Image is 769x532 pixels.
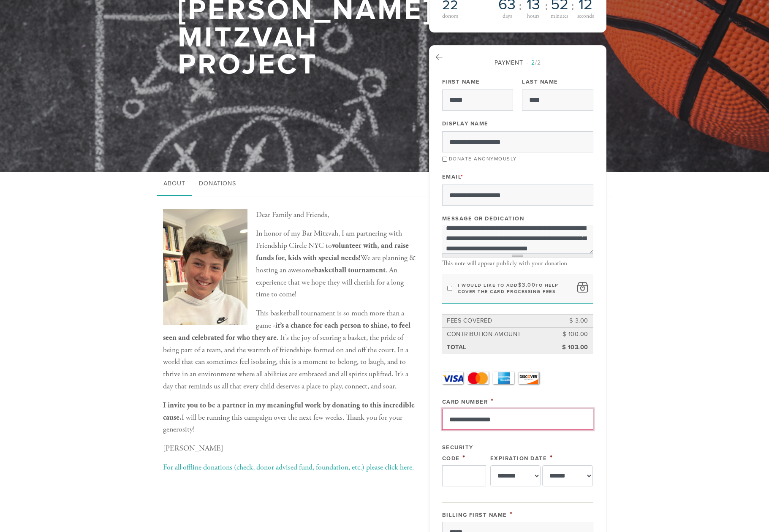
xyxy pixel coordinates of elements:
[527,14,539,19] span: hours
[442,372,463,384] a: Visa
[163,228,416,301] p: In honor of my Bar Mitzvah, I am partnering with Friendship Circle NYC to We are planning & hosti...
[256,241,409,263] b: volunteer with, and raise funds for, kids with special needs!
[467,372,489,384] a: MasterCard
[526,59,541,66] span: /2
[446,342,552,353] td: Total
[442,215,524,223] label: Message or dedication
[163,442,416,455] p: [PERSON_NAME]
[522,282,535,288] span: 3.00
[163,307,416,393] p: This basketball tournament is so much more than a game - . It’s the joy of scoring a basket, the ...
[442,13,494,19] div: donors
[552,342,590,353] td: $ 103.00
[552,328,590,340] td: $ 100.00
[446,315,552,327] td: Fees covered
[446,328,552,340] td: Contribution Amount
[518,372,539,384] a: Discover
[442,512,507,518] label: Billing First Name
[314,265,386,275] b: basketball tournament
[442,399,488,405] label: Card Number
[531,59,535,66] span: 2
[490,465,541,486] select: Expiration Date month
[522,78,558,86] label: Last Name
[510,510,513,519] span: This field is required.
[442,173,464,181] label: Email
[163,462,414,472] a: For all offline donations (check, donor advised fund, foundation, etc.) please click here.
[461,174,464,180] span: This field is required.
[551,14,568,19] span: minutes
[518,282,522,288] span: $
[442,120,489,128] label: Display Name
[449,156,517,162] label: Donate Anonymously
[542,465,593,486] select: Expiration Date year
[157,172,192,196] a: About
[163,209,416,221] p: Dear Family and Friends,
[442,78,480,86] label: First Name
[442,260,593,267] div: This note will appear publicly with your donation
[163,400,415,422] b: I invite you to be a partner in my meaningful work by donating to this incredible cause.
[550,453,553,462] span: This field is required.
[163,399,416,436] p: I will be running this campaign over the next few weeks. Thank you for your generosity!
[458,282,572,295] label: I would like to add to help cover the card processing fees
[503,14,512,19] span: days
[192,172,243,196] a: Donations
[442,58,593,67] div: Payment
[493,372,514,384] a: Amex
[462,453,466,462] span: This field is required.
[491,396,494,406] span: This field is required.
[490,455,547,462] label: Expiration Date
[163,320,410,342] b: it’s a chance for each person to shine, to feel seen and celebrated for who they are
[552,315,590,327] td: $ 3.00
[442,444,473,461] label: Security Code
[577,14,594,19] span: seconds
